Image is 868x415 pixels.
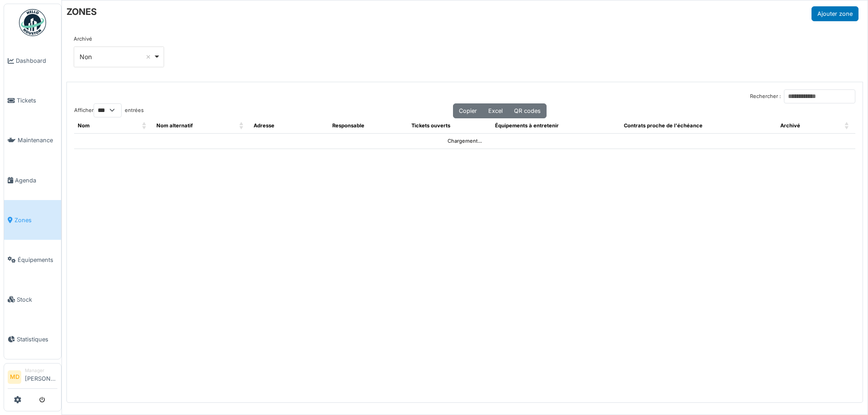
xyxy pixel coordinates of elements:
span: Tickets [17,96,57,105]
span: Nom [78,122,90,129]
span: Adresse [254,122,274,129]
span: Zones [14,216,57,224]
td: Chargement... [74,133,855,149]
div: Non [80,52,153,61]
div: Manager [25,367,57,374]
span: Maintenance [18,136,57,145]
h6: ZONES [66,6,97,17]
button: Copier [453,103,483,118]
img: Badge_color-CXgf-gQk.svg [19,9,46,36]
span: Dashboard [16,56,57,65]
span: Contrats proche de l'échéance [624,122,703,129]
label: Afficher entrées [74,103,144,117]
label: Archivé [74,35,92,43]
span: Nom: Activate to sort [142,118,147,133]
span: Équipements à entretenir [495,122,559,129]
span: Nom alternatif: Activate to sort [239,118,245,133]
a: Statistiques [4,319,61,359]
button: Remove item: 'false' [144,52,153,61]
a: Équipements [4,240,61,280]
span: Excel [488,107,503,114]
a: Tickets [4,81,61,121]
button: Ajouter zone [811,6,859,21]
li: [PERSON_NAME] [25,367,57,387]
a: Zones [4,200,61,240]
span: Copier [459,107,477,114]
a: Agenda [4,160,61,200]
button: QR codes [508,103,547,118]
li: MD [8,370,21,384]
span: Archivé [780,122,800,129]
span: Agenda [15,176,57,185]
select: Afficherentrées [94,103,122,117]
span: Équipements [18,256,57,264]
a: Stock [4,280,61,319]
span: Nom alternatif [156,122,193,129]
span: Statistiques [17,335,57,344]
a: Dashboard [4,41,61,81]
span: QR codes [514,107,541,114]
span: Archivé: Activate to sort [844,118,850,133]
label: Rechercher : [750,93,781,100]
a: Maintenance [4,121,61,160]
span: Responsable [332,122,364,129]
a: MD Manager[PERSON_NAME] [8,367,57,389]
span: Stock [17,295,57,304]
button: Excel [482,103,509,118]
span: Tickets ouverts [411,122,450,129]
